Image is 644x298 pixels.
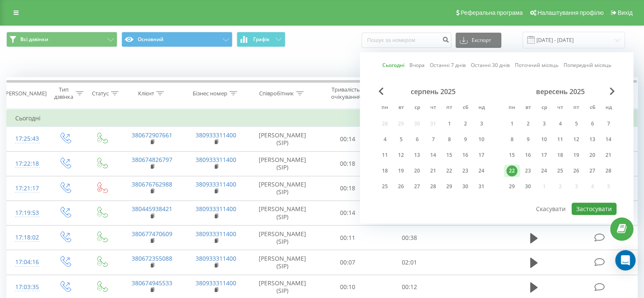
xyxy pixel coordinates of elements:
div: 27 [412,181,423,192]
td: [PERSON_NAME] (SIP) [248,201,317,225]
div: чт 4 вер 2025 р. [552,117,568,130]
td: 00:18 [317,151,379,176]
div: пт 29 серп 2025 р. [441,180,457,193]
div: нд 28 вер 2025 р. [600,164,616,177]
div: 17:03:35 [15,279,38,295]
div: пт 12 вер 2025 р. [568,133,584,146]
div: вт 12 серп 2025 р. [393,149,409,162]
div: пт 5 вер 2025 р. [568,117,584,130]
td: Сьогодні [7,110,638,127]
td: 00:11 [317,226,379,250]
div: 5 [395,134,406,145]
div: 9 [522,134,533,145]
div: ср 13 серп 2025 р. [409,149,425,162]
div: пн 25 серп 2025 р. [377,180,393,193]
div: 21 [428,165,439,176]
div: вт 2 вер 2025 р. [520,117,536,130]
div: сб 30 серп 2025 р. [457,180,473,193]
div: 16 [460,150,471,161]
div: вт 26 серп 2025 р. [393,180,409,193]
div: 29 [444,181,455,192]
a: 380933311400 [196,205,236,213]
abbr: понеділок [506,102,518,114]
div: 7 [603,118,614,129]
div: 27 [587,165,598,176]
div: сб 27 вер 2025 р. [584,164,600,177]
a: 380933311400 [196,254,236,262]
div: 19 [571,150,582,161]
div: 17 [476,150,487,161]
div: чт 25 вер 2025 р. [552,164,568,177]
div: пн 22 вер 2025 р. [504,164,520,177]
div: пн 4 серп 2025 р. [377,133,393,146]
button: Графік [237,32,285,47]
div: чт 28 серп 2025 р. [425,180,441,193]
div: 14 [603,134,614,145]
div: Співробітник [259,90,294,97]
span: Налаштування профілю [537,9,603,16]
span: Previous Month [379,87,384,95]
a: 380933311400 [196,230,236,238]
div: 12 [395,150,406,161]
abbr: субота [586,102,599,114]
div: Open Intercom Messenger [615,250,636,270]
abbr: п’ятниця [443,102,456,114]
div: пт 8 серп 2025 р. [441,133,457,146]
abbr: середа [411,102,423,114]
span: Вихід [618,9,633,16]
div: 17:19:53 [15,205,38,221]
a: Сьогодні [382,61,404,70]
div: нд 31 серп 2025 р. [473,180,489,193]
input: Пошук за номером [362,33,451,48]
div: ср 17 вер 2025 р. [536,149,552,162]
div: Бізнес номер [193,90,227,97]
div: 3 [476,118,487,129]
div: 3 [539,118,550,129]
div: нд 21 вер 2025 р. [600,149,616,162]
div: 1 [444,118,455,129]
div: чт 21 серп 2025 р. [425,164,441,177]
div: 13 [412,150,423,161]
div: сб 13 вер 2025 р. [584,133,600,146]
div: пт 19 вер 2025 р. [568,149,584,162]
div: вт 23 вер 2025 р. [520,164,536,177]
div: 29 [506,181,517,192]
div: пн 11 серп 2025 р. [377,149,393,162]
div: 24 [539,165,550,176]
div: 22 [444,165,455,176]
div: 4 [379,134,390,145]
div: 13 [587,134,598,145]
div: 2 [522,118,533,129]
div: 17:25:43 [15,131,38,147]
div: 19 [395,165,406,176]
div: вт 5 серп 2025 р. [393,133,409,146]
span: Next Month [610,87,615,95]
div: Клієнт [138,90,154,97]
div: сб 6 вер 2025 р. [584,117,600,130]
div: Тип дзвінка [53,86,73,100]
div: вт 30 вер 2025 р. [520,180,536,193]
td: 02:01 [379,250,440,275]
div: пт 22 серп 2025 р. [441,164,457,177]
div: нд 10 серп 2025 р. [473,133,489,146]
abbr: четвер [427,102,439,114]
a: 380933311400 [196,279,236,287]
a: 380672907661 [132,131,172,139]
td: 00:18 [317,176,379,201]
td: [PERSON_NAME] (SIP) [248,250,317,275]
abbr: субота [459,102,472,114]
div: пт 15 серп 2025 р. [441,149,457,162]
div: 10 [476,134,487,145]
div: вт 16 вер 2025 р. [520,149,536,162]
div: 18 [555,150,566,161]
td: [PERSON_NAME] (SIP) [248,127,317,151]
div: 2 [460,118,471,129]
div: ср 3 вер 2025 р. [536,117,552,130]
span: Всі дзвінки [20,36,48,43]
div: нд 7 вер 2025 р. [600,117,616,130]
div: 11 [555,134,566,145]
button: Основний [122,32,232,47]
div: сб 2 серп 2025 р. [457,117,473,130]
div: сб 23 серп 2025 р. [457,164,473,177]
div: 5 [571,118,582,129]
